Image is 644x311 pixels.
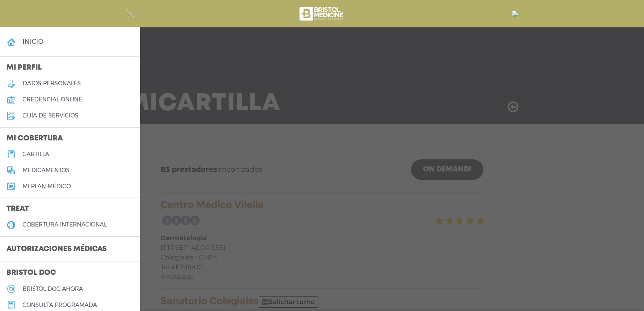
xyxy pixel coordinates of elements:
[512,11,518,17] img: 22672
[23,80,81,87] h5: datos personales
[23,286,83,292] h5: Bristol doc ahora
[298,4,346,23] img: bristol-medicine-blanco.png
[126,9,136,19] img: Cober_menu-close-white.svg
[23,167,70,174] h5: medicamentos
[23,96,82,103] h5: credencial online
[23,221,107,228] h5: cobertura internacional
[23,302,97,309] h5: consulta programada
[23,38,43,45] h4: inicio
[23,112,78,119] h5: guía de servicios
[23,183,71,190] h5: Mi plan médico
[23,151,49,158] h5: cartilla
